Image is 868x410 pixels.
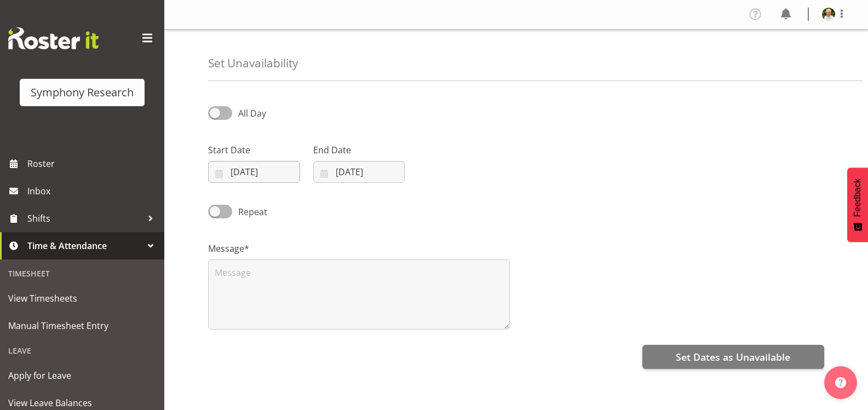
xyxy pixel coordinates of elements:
a: View Timesheets [3,285,162,312]
span: Feedback [853,178,863,217]
div: Symphony Research [31,84,134,101]
img: Rosterit website logo [8,27,99,49]
h4: Set Unavailability [208,57,298,70]
span: Roster [27,155,159,172]
span: View Timesheets [8,290,156,307]
span: Inbox [27,183,159,199]
a: Apply for Leave [3,362,162,389]
div: Leave [3,339,162,362]
input: Click to select... [208,161,300,183]
span: Repeat [232,205,267,218]
button: Feedback - Show survey [847,168,868,242]
span: All Day [238,107,266,119]
span: Apply for Leave [8,367,156,384]
img: daniel-blairb741cf862b755b53f24b5ac22f8e6699.png [822,8,835,21]
span: Set Dates as Unavailable [676,350,790,364]
span: Manual Timesheet Entry [8,317,156,334]
label: Message* [208,242,510,255]
a: Manual Timesheet Entry [3,312,162,339]
span: Shifts [27,210,142,227]
img: help-xxl-2.png [835,377,846,388]
input: Click to select... [313,161,405,183]
button: Set Dates as Unavailable [642,345,824,369]
div: Timesheet [3,262,162,285]
span: Time & Attendance [27,238,142,254]
label: Start Date [208,143,300,157]
label: End Date [313,143,405,157]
